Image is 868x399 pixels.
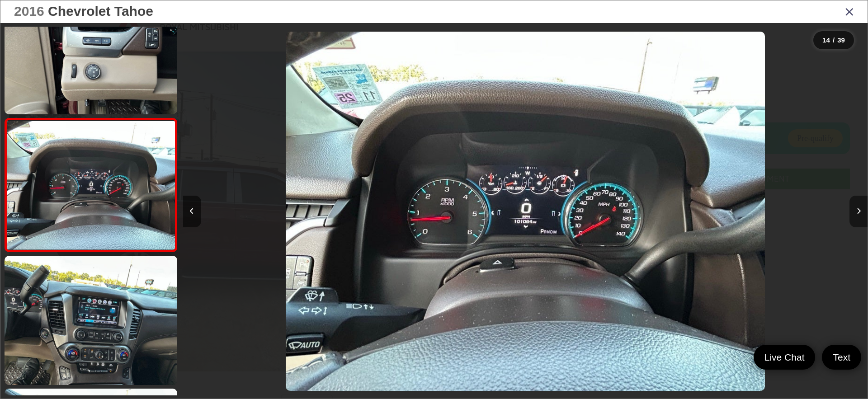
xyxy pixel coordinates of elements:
span: Chevrolet Tahoe [48,4,153,19]
a: Live Chat [754,345,816,370]
span: 2016 [14,4,44,19]
button: Next image [849,196,868,227]
span: 39 [837,36,845,44]
a: Text [822,345,861,370]
span: Live Chat [760,351,809,363]
button: Previous image [183,196,201,227]
img: 2016 Chevrolet Tahoe LTZ [286,32,765,391]
span: 14 [822,36,830,44]
img: 2016 Chevrolet Tahoe LTZ [5,121,176,249]
i: Close gallery [845,5,854,17]
span: Text [828,351,855,363]
img: 2016 Chevrolet Tahoe LTZ [3,254,179,386]
span: / [832,37,835,43]
div: 2016 Chevrolet Tahoe LTZ 13 [183,32,868,391]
